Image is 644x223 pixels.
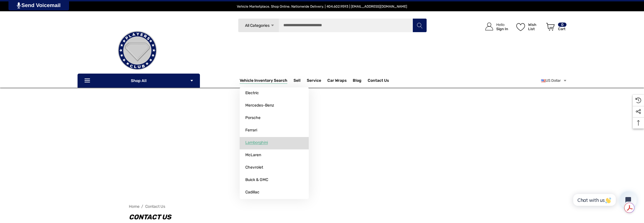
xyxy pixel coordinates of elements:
[17,2,21,8] img: PjwhLS0gR2VuZXJhdG9yOiBHcmF2aXQuaW8gLS0+PHN2ZyB4bWxucz0iaHR0cDovL3d3dy53My5vcmcvMjAwMC9zdmciIHhtb...
[353,78,361,84] a: Blog
[145,204,165,209] a: Contact Us
[496,27,508,31] p: Sign In
[546,23,555,31] svg: Review Your Cart
[238,18,279,32] a: All Categories Icon Arrow Down Icon Arrow Up
[479,17,511,36] a: Sign in
[270,23,275,28] svg: Icon Arrow Down
[541,75,567,86] a: USD
[129,202,515,211] nav: Breadcrumb
[245,128,257,133] span: Ferrari
[327,78,347,84] span: Car Wraps
[516,23,525,31] svg: Wish List
[109,22,166,79] img: Players Club | Cars For Sale
[245,140,268,145] span: Lamborghini
[567,187,641,213] iframe: Tidio Chat
[496,23,508,27] p: Hello
[129,211,515,223] h1: Contact Us
[294,75,307,86] a: Sell
[485,23,493,30] svg: Icon User Account
[129,204,140,209] a: Home
[245,177,268,182] span: Buick & GMC
[240,78,287,84] a: Vehicle Inventory Search
[245,190,259,195] span: Cadillac
[413,18,427,32] button: Search
[245,90,259,96] span: Electric
[633,120,644,126] svg: Top
[84,78,92,84] svg: Icon Line
[237,5,407,8] span: Vehicle Marketplace. Shop Online. Nationwide Delivery. | 404.602.9593 | [EMAIL_ADDRESS][DOMAIN_NAME]
[294,78,301,84] span: Sell
[368,78,389,84] a: Contact Us
[636,109,641,114] svg: Social Media
[327,75,353,86] a: Car Wraps
[558,27,566,31] p: Cart
[636,98,641,103] svg: Recently Viewed
[78,74,200,88] p: Shop All
[514,17,544,36] a: Wish List Wish List
[245,165,263,170] span: Chevrolet
[245,153,261,158] span: McLaren
[307,78,321,84] a: Service
[245,23,269,28] span: All Categories
[558,23,566,27] p: 0
[544,17,567,39] a: Cart with 0 items
[528,23,543,31] p: Wish List
[190,79,194,83] svg: Icon Arrow Down
[245,115,261,120] span: Porsche
[245,103,274,108] span: Mercedes-Benz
